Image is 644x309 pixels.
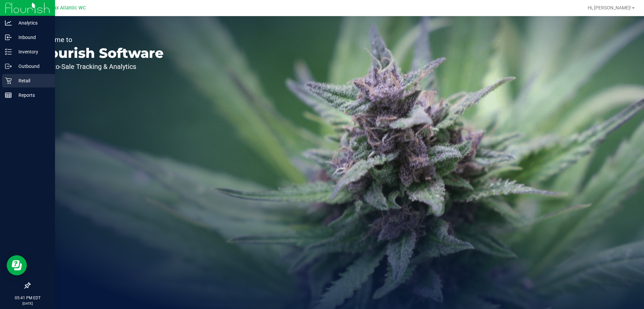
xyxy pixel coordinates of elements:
[36,46,164,60] p: Flourish Software
[12,19,52,27] p: Analytics
[3,295,52,301] p: 05:41 PM EDT
[7,255,27,275] iframe: Resource center
[36,36,164,43] p: Welcome to
[588,5,631,10] span: Hi, [PERSON_NAME]!
[5,63,12,70] inline-svg: Outbound
[12,91,52,99] p: Reports
[3,301,52,306] p: [DATE]
[5,34,12,41] inline-svg: Inbound
[36,63,164,70] p: Seed-to-Sale Tracking & Analytics
[12,48,52,56] p: Inventory
[12,62,52,70] p: Outbound
[12,77,52,85] p: Retail
[5,48,12,55] inline-svg: Inventory
[5,92,12,99] inline-svg: Reports
[12,33,52,41] p: Inbound
[5,77,12,84] inline-svg: Retail
[51,5,86,11] span: Jax Atlantic WC
[5,20,12,26] inline-svg: Analytics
